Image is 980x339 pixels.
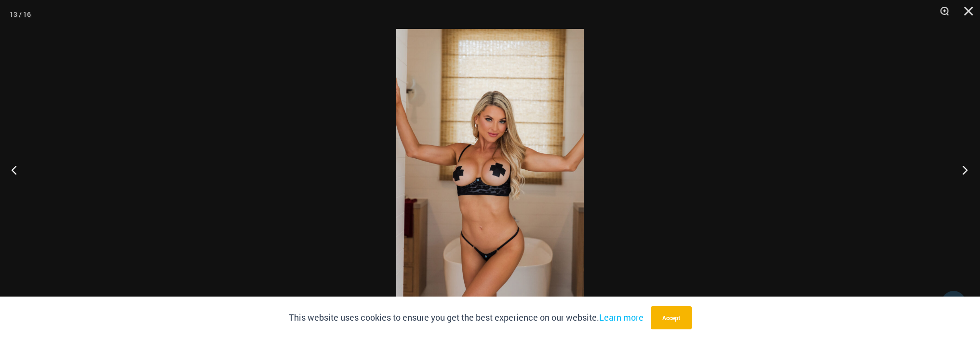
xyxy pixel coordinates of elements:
[396,29,584,310] img: Nights Fall Silver Leopard 1036 Bra 6516 Micro 03
[289,311,644,325] p: This website uses cookies to ensure you get the best experience on our website.
[944,146,980,194] button: Next
[10,7,31,22] div: 13 / 16
[651,306,692,329] button: Accept
[599,312,644,323] a: Learn more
